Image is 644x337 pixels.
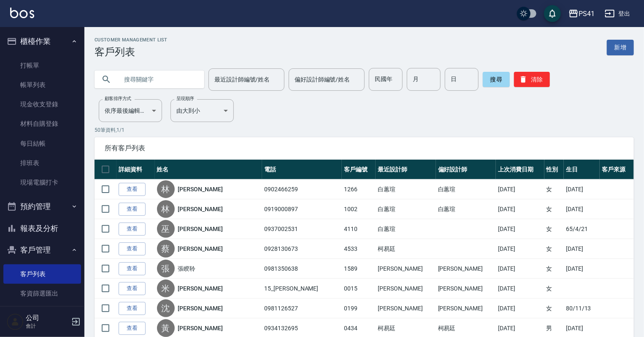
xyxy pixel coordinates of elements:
[544,219,564,239] td: 女
[376,199,436,219] td: 白蕙瑄
[3,284,81,303] a: 客資篩選匯出
[564,160,600,179] th: 生日
[496,279,544,299] td: [DATE]
[262,179,342,199] td: 0902466259
[262,299,342,318] td: 0981126527
[7,313,24,330] img: Person
[3,114,81,133] a: 材料自購登錄
[342,259,376,279] td: 1589
[564,259,600,279] td: [DATE]
[496,299,544,318] td: [DATE]
[544,279,564,299] td: 女
[342,219,376,239] td: 4110
[600,160,634,179] th: 客戶來源
[26,314,69,322] h5: 公司
[262,199,342,219] td: 0919000897
[579,8,595,19] div: PS41
[376,239,436,259] td: 柯易廷
[116,160,155,179] th: 詳細資料
[105,95,131,102] label: 顧客排序方式
[178,205,223,213] a: [PERSON_NAME]
[105,144,624,152] span: 所有客戶列表
[3,95,81,114] a: 現金收支登錄
[119,242,146,255] a: 查看
[564,299,600,318] td: 80/11/13
[565,5,598,22] button: PS41
[496,219,544,239] td: [DATE]
[119,223,146,236] a: 查看
[342,199,376,219] td: 1002
[436,199,496,219] td: 白蕙瑄
[176,95,194,102] label: 呈現順序
[436,279,496,299] td: [PERSON_NAME]
[3,264,81,284] a: 客戶列表
[119,322,146,335] a: 查看
[3,196,81,217] button: 預約管理
[178,304,223,313] a: [PERSON_NAME]
[157,260,175,277] div: 張
[155,160,262,179] th: 姓名
[544,259,564,279] td: 女
[119,203,146,216] a: 查看
[496,259,544,279] td: [DATE]
[564,179,600,199] td: [DATE]
[376,219,436,239] td: 白蕙瑄
[119,183,146,196] a: 查看
[496,199,544,219] td: [DATE]
[342,239,376,259] td: 4533
[544,179,564,199] td: 女
[170,99,234,122] div: 由大到小
[342,179,376,199] td: 1266
[3,153,81,173] a: 排班表
[342,299,376,318] td: 0199
[95,126,634,134] p: 50 筆資料, 1 / 1
[564,199,600,219] td: [DATE]
[10,8,34,18] img: Logo
[178,245,223,253] a: [PERSON_NAME]
[157,240,175,258] div: 蔡
[262,160,342,179] th: 電話
[118,68,198,91] input: 搜尋關鍵字
[3,30,81,52] button: 櫃檯作業
[436,179,496,199] td: 白蕙瑄
[544,5,561,22] button: save
[3,173,81,192] a: 現場電腦打卡
[544,299,564,318] td: 女
[262,239,342,259] td: 0928130673
[564,219,600,239] td: 65/4/21
[607,40,634,55] a: 新增
[3,75,81,95] a: 帳單列表
[483,72,510,87] button: 搜尋
[376,279,436,299] td: [PERSON_NAME]
[514,72,550,87] button: 清除
[544,239,564,259] td: 女
[178,185,223,193] a: [PERSON_NAME]
[157,280,175,297] div: 米
[262,219,342,239] td: 0937002531
[95,46,168,58] h3: 客戶列表
[157,180,175,198] div: 林
[376,179,436,199] td: 白蕙瑄
[119,282,146,295] a: 查看
[436,299,496,318] td: [PERSON_NAME]
[496,179,544,199] td: [DATE]
[601,6,634,22] button: 登出
[178,225,223,233] a: [PERSON_NAME]
[157,220,175,238] div: 巫
[436,160,496,179] th: 偏好設計師
[178,284,223,293] a: [PERSON_NAME]
[544,199,564,219] td: 女
[376,299,436,318] td: [PERSON_NAME]
[544,160,564,179] th: 性別
[3,303,81,323] a: 卡券管理
[99,99,162,122] div: 依序最後編輯時間
[564,239,600,259] td: [DATE]
[376,259,436,279] td: [PERSON_NAME]
[157,319,175,337] div: 黃
[3,56,81,75] a: 打帳單
[342,160,376,179] th: 客戶編號
[496,160,544,179] th: 上次消費日期
[178,264,196,273] a: 張睽聆
[157,200,175,218] div: 林
[119,262,146,275] a: 查看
